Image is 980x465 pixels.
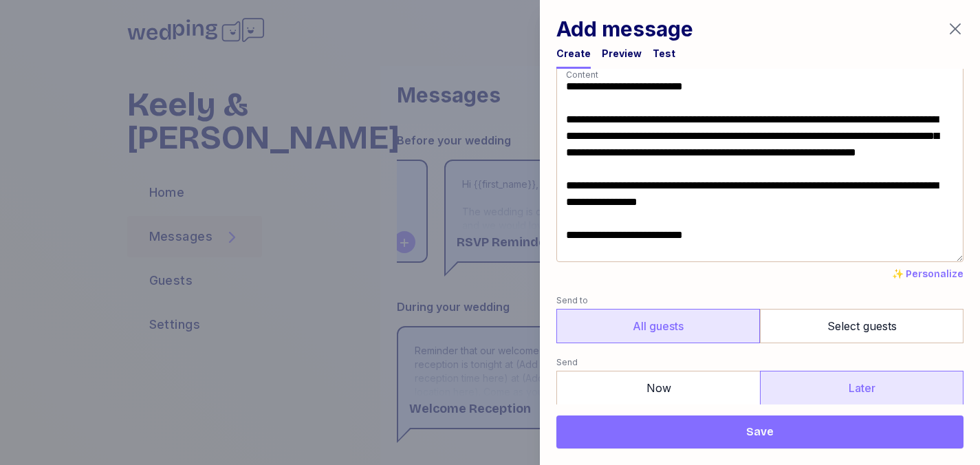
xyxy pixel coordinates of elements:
label: Select guests [760,309,963,343]
label: Later [760,371,963,405]
label: Now [556,371,760,405]
label: Send to [556,292,963,309]
span: Save [746,424,774,440]
label: All guests [556,309,760,343]
button: ✨ Personalize [892,268,963,281]
div: Test [653,47,675,61]
div: Preview [602,47,642,61]
h1: Add message [556,17,693,41]
div: Create [556,47,591,61]
button: Save [556,415,963,448]
label: Send [556,354,963,371]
